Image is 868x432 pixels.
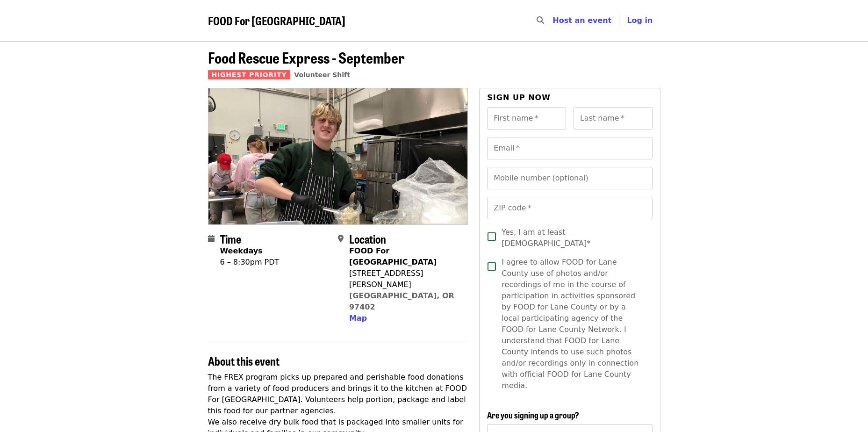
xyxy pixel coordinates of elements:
[487,93,551,102] span: Sign up now
[349,230,386,247] span: Location
[487,137,652,159] input: Email
[349,246,437,266] strong: FOOD For [GEOGRAPHIC_DATA]
[627,16,653,25] span: Log in
[208,12,345,29] span: FOOD For [GEOGRAPHIC_DATA]
[552,16,611,25] a: Host an event
[208,88,468,224] img: Food Rescue Express - September organized by FOOD For Lane County
[349,291,454,311] a: [GEOGRAPHIC_DATA], OR 97402
[502,257,645,391] span: I agree to allow FOOD for Lane County use of photos and/or recordings of me in the course of part...
[208,234,215,243] i: calendar icon
[619,11,660,30] button: Log in
[294,71,350,79] a: Volunteer Shift
[208,353,280,369] span: About this event
[487,197,652,219] input: ZIP code
[220,246,263,255] strong: Weekdays
[487,409,579,421] span: Are you signing up a group?
[487,107,566,130] input: First name
[487,167,652,189] input: Mobile number (optional)
[208,46,405,68] span: Food Rescue Express - September
[574,107,653,130] input: Last name
[208,14,345,28] a: FOOD For [GEOGRAPHIC_DATA]
[220,230,241,247] span: Time
[349,313,367,324] button: Map
[537,16,544,25] i: search icon
[349,314,367,323] span: Map
[208,70,291,79] span: Highest Priority
[502,227,645,249] span: Yes, I am at least [DEMOGRAPHIC_DATA]*
[220,257,280,268] div: 6 – 8:30pm PDT
[349,268,460,290] div: [STREET_ADDRESS][PERSON_NAME]
[550,9,557,32] input: Search
[338,234,344,243] i: map-marker-alt icon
